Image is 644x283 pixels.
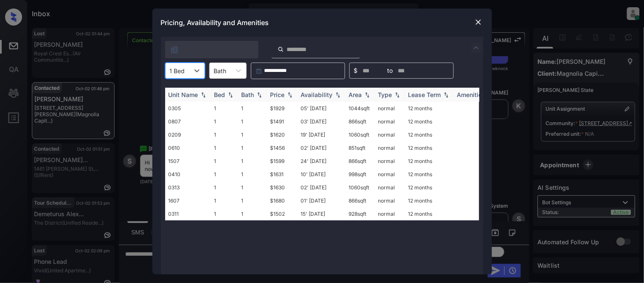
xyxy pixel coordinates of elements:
[211,128,238,141] td: 1
[238,128,267,141] td: 1
[408,91,441,98] div: Lease Term
[286,92,294,98] img: sorting
[165,194,211,207] td: 1607
[346,154,375,168] td: 866 sqft
[405,207,454,220] td: 12 months
[267,168,298,181] td: $1631
[298,168,346,181] td: 10' [DATE]
[405,102,454,115] td: 12 months
[346,128,375,141] td: 1060 sqft
[165,168,211,181] td: 0410
[334,92,342,98] img: sorting
[375,207,405,220] td: normal
[375,168,405,181] td: normal
[346,181,375,194] td: 1060 sqft
[298,181,346,194] td: 02' [DATE]
[363,92,371,98] img: sorting
[238,102,267,115] td: 1
[298,102,346,115] td: 05' [DATE]
[457,91,486,98] div: Amenities
[152,9,492,37] div: Pricing, Availability and Amenities
[346,102,375,115] td: 1044 sqft
[346,207,375,220] td: 928 sqft
[405,154,454,168] td: 12 months
[199,92,208,98] img: sorting
[165,207,211,220] td: 0311
[267,154,298,168] td: $1599
[238,194,267,207] td: 1
[270,91,285,98] div: Price
[375,115,405,128] td: normal
[165,181,211,194] td: 0313
[267,181,298,194] td: $1630
[238,141,267,154] td: 1
[354,66,358,75] span: $
[211,102,238,115] td: 1
[375,154,405,168] td: normal
[405,141,454,154] td: 12 months
[238,168,267,181] td: 1
[471,43,481,53] img: icon-zuma
[298,128,346,141] td: 19' [DATE]
[267,194,298,207] td: $1680
[267,102,298,115] td: $1929
[255,92,264,98] img: sorting
[226,92,235,98] img: sorting
[405,115,454,128] td: 12 months
[211,181,238,194] td: 1
[346,115,375,128] td: 866 sqft
[165,102,211,115] td: 0305
[211,115,238,128] td: 1
[405,181,454,194] td: 12 months
[442,92,450,98] img: sorting
[474,18,483,26] img: close
[211,154,238,168] td: 1
[405,128,454,141] td: 12 months
[267,141,298,154] td: $1456
[298,154,346,168] td: 24' [DATE]
[375,141,405,154] td: normal
[349,91,362,98] div: Area
[298,115,346,128] td: 03' [DATE]
[267,207,298,220] td: $1502
[298,194,346,207] td: 01' [DATE]
[298,141,346,154] td: 02' [DATE]
[278,46,284,53] img: icon-zuma
[211,207,238,220] td: 1
[388,66,393,75] span: to
[393,92,402,98] img: sorting
[165,154,211,168] td: 1507
[301,91,333,98] div: Availability
[169,91,198,98] div: Unit Name
[405,194,454,207] td: 12 months
[211,194,238,207] td: 1
[238,115,267,128] td: 1
[211,141,238,154] td: 1
[375,102,405,115] td: normal
[375,128,405,141] td: normal
[238,154,267,168] td: 1
[405,168,454,181] td: 12 months
[165,128,211,141] td: 0209
[165,141,211,154] td: 0610
[238,207,267,220] td: 1
[298,207,346,220] td: 15' [DATE]
[267,115,298,128] td: $1491
[346,168,375,181] td: 998 sqft
[375,194,405,207] td: normal
[238,181,267,194] td: 1
[242,91,254,98] div: Bath
[346,194,375,207] td: 866 sqft
[375,181,405,194] td: normal
[267,128,298,141] td: $1620
[211,168,238,181] td: 1
[346,141,375,154] td: 851 sqft
[214,91,225,98] div: Bed
[378,91,392,98] div: Type
[170,46,179,54] img: icon-zuma
[165,115,211,128] td: 0807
